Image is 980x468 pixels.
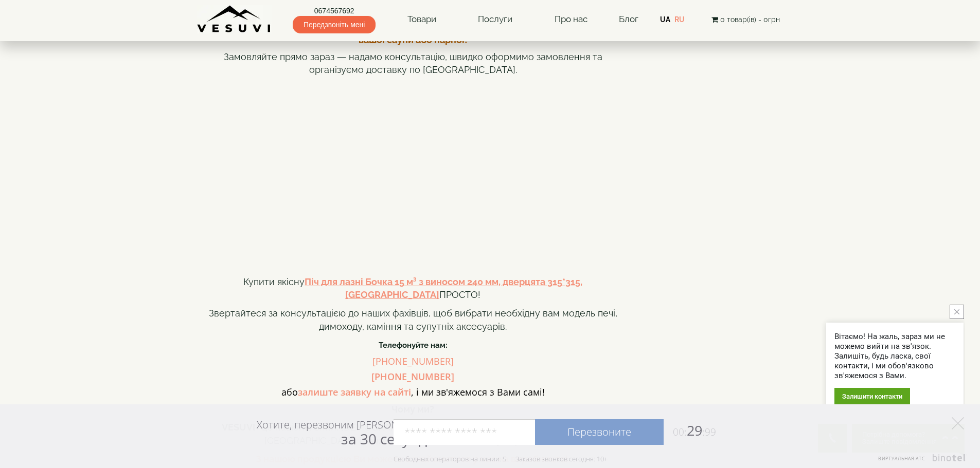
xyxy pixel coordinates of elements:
a: Блог [619,14,638,24]
a: 0674567692 [293,6,376,16]
a: Виртуальная АТС [872,454,967,468]
a: [PHONE_NUMBER] [372,355,454,367]
span: за 30 секунд? [341,429,433,448]
a: Про нас [544,8,598,31]
a: [PHONE_NUMBER] [371,370,454,383]
a: Піч для лазні Бочка 15 м³ з виносом 240 мм, дверцята 315*315, [GEOGRAPHIC_DATA] [305,276,582,301]
a: залиште заявку на сайті [298,386,411,398]
span: Виртуальная АТС [878,455,925,462]
a: Перезвоните [535,419,664,445]
img: Завод VESUVI [197,5,272,33]
p: Замовляйте прямо зараз — надамо консультацію, швидко оформимо замовлення та організуємо доставку ... [197,50,629,77]
div: Залишити контакти [834,388,910,405]
span: 00: [673,425,687,439]
b: Чому ми? [391,404,434,415]
div: Вітаємо! На жаль, зараз ми не можемо вийти на зв'язок. Залишіть, будь ласка, свої контакти, і ми ... [834,332,955,381]
a: Послуги [468,8,523,31]
span: Передзвоніть мені [293,16,376,33]
a: RU [674,15,685,24]
a: UA [660,15,670,24]
button: close button [950,305,964,319]
p: Купити якісну ПРОСТО! [197,275,629,302]
span: 29 [664,421,716,440]
div: Свободных операторов на линии: 5 Заказов звонков сегодня: 10+ [394,455,608,463]
div: Хотите, перезвоним [PERSON_NAME] [257,418,433,447]
span: :99 [702,425,716,439]
b: Телефонуйте нам: [379,341,448,350]
span: 0 товар(ів) - 0грн [720,15,780,24]
p: Звертайтеся за консультацією до наших фахівців, щоб вибрати необхідну вам модель печі, димоходу, ... [197,307,629,333]
button: 0 товар(ів) - 0грн [708,14,783,25]
h4: або , і ми зв'яжемося з Вами самі! [197,387,629,398]
a: Товари [397,8,447,31]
